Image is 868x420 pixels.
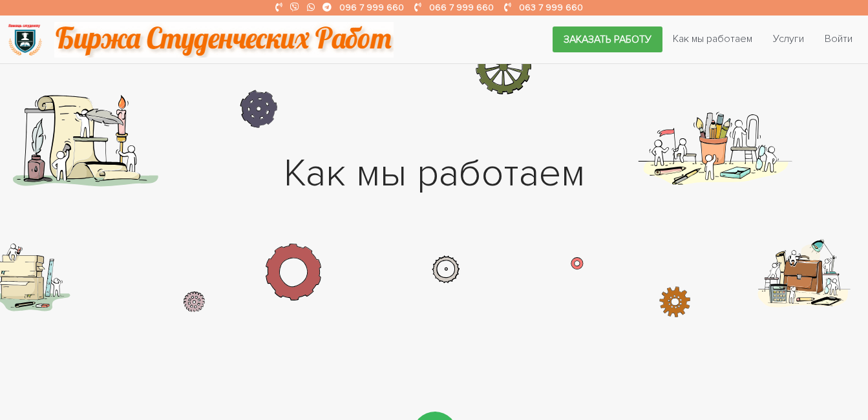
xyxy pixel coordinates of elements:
strong: Как мы работаем [284,150,585,197]
img: logo-135dea9cf721667cc4ddb0c1795e3ba8b7f362e3d0c04e2cc90b931989920324.png [7,22,43,58]
a: Услуги [763,26,814,51]
img: motto-2ce64da2796df845c65ce8f9480b9c9d679903764b3ca6da4b6de107518df0fe.gif [54,22,394,58]
a: 063 7 999 660 [519,2,583,13]
a: Как мы работаем [662,26,763,51]
a: Войти [814,26,863,51]
a: 066 7 999 660 [429,2,494,13]
a: 096 7 999 660 [339,2,404,13]
a: Заказать работу [553,26,662,52]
